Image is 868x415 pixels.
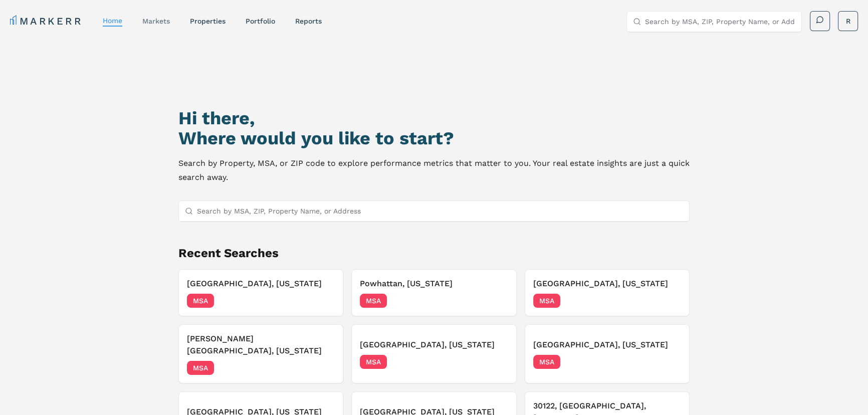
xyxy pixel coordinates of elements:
[197,201,683,221] input: Search by MSA, ZIP, Property Name, or Address
[187,278,335,290] h3: [GEOGRAPHIC_DATA], [US_STATE]
[295,17,322,25] a: reports
[659,357,681,367] span: [DATE]
[312,363,335,373] span: [DATE]
[187,333,335,357] h3: [PERSON_NAME][GEOGRAPHIC_DATA], [US_STATE]
[187,361,214,375] span: MSA
[533,355,560,369] span: MSA
[525,269,690,316] button: [GEOGRAPHIC_DATA], [US_STATE]MSA[DATE]
[659,296,681,306] span: [DATE]
[178,245,690,261] h2: Recent Searches
[103,17,122,25] a: home
[525,324,690,383] button: [GEOGRAPHIC_DATA], [US_STATE]MSA[DATE]
[178,269,343,316] button: [GEOGRAPHIC_DATA], [US_STATE]MSA[DATE]
[178,324,343,383] button: [PERSON_NAME][GEOGRAPHIC_DATA], [US_STATE]MSA[DATE]
[360,278,508,290] h3: Powhattan, [US_STATE]
[533,294,560,308] span: MSA
[645,12,795,32] input: Search by MSA, ZIP, Property Name, or Address
[178,156,690,184] p: Search by Property, MSA, or ZIP code to explore performance metrics that matter to you. Your real...
[486,357,508,367] span: [DATE]
[187,294,214,308] span: MSA
[533,278,681,290] h3: [GEOGRAPHIC_DATA], [US_STATE]
[360,339,508,351] h3: [GEOGRAPHIC_DATA], [US_STATE]
[533,339,681,351] h3: [GEOGRAPHIC_DATA], [US_STATE]
[360,355,387,369] span: MSA
[351,324,516,383] button: [GEOGRAPHIC_DATA], [US_STATE]MSA[DATE]
[838,11,858,31] button: R
[10,14,83,28] a: MARKERR
[190,17,226,25] a: properties
[360,294,387,308] span: MSA
[178,128,690,148] h2: Where would you like to start?
[142,17,170,25] a: markets
[351,269,516,316] button: Powhattan, [US_STATE]MSA[DATE]
[178,108,690,128] h1: Hi there,
[846,16,850,26] span: R
[246,17,275,25] a: Portfolio
[486,296,508,306] span: [DATE]
[312,296,335,306] span: [DATE]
